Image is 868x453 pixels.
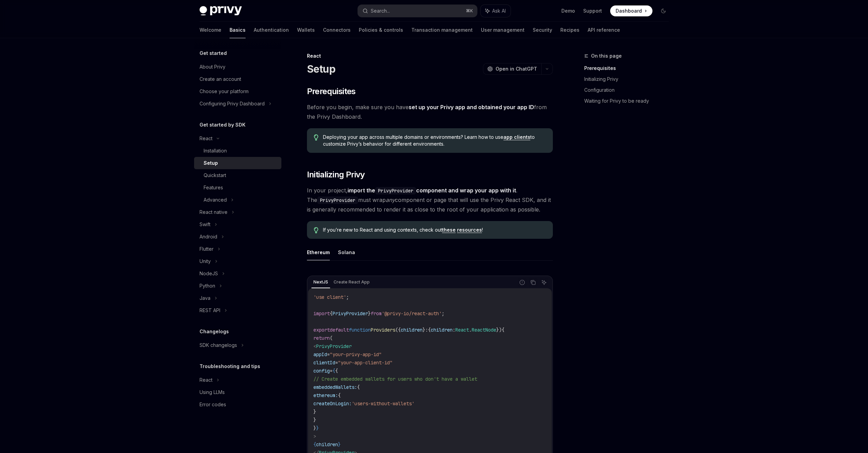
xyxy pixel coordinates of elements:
[371,327,395,333] span: Providers
[540,278,548,287] button: Ask AI
[338,244,355,260] button: Solana
[194,61,281,73] a: About Privy
[200,294,210,302] div: Java
[442,227,456,233] a: these
[368,310,371,317] span: }
[327,351,330,357] span: =
[584,96,674,106] a: Waiting for Privy to be ready
[313,360,335,366] span: clientId
[307,63,335,75] h1: Setup
[483,63,541,75] button: Open in ChatGPT
[307,102,553,121] span: Before you begin, make sure you have from the Privy Dashboard.
[313,343,316,349] span: <
[330,335,333,341] span: (
[194,157,281,169] a: Setup
[313,433,316,439] span: >
[200,22,221,38] a: Welcome
[307,53,553,59] div: React
[307,86,356,97] span: Prerequisites
[307,169,365,180] span: Initializing Privy
[533,22,552,38] a: Security
[583,8,602,14] a: Support
[194,181,281,194] a: Features
[297,22,315,38] a: Wallets
[200,134,212,143] div: React
[204,147,227,155] div: Installation
[371,7,390,15] div: Search...
[333,310,368,317] span: PrivyProvider
[338,360,393,366] span: "your-app-client-id"
[502,327,504,333] span: {
[428,327,431,333] span: {
[200,376,212,384] div: React
[518,278,527,287] button: Report incorrect code
[330,351,382,357] span: "your-privy-app-id"
[335,368,338,374] span: {
[591,52,622,60] span: On this page
[332,278,372,286] div: Create React App
[313,368,330,374] span: config
[200,245,214,253] div: Flutter
[357,384,360,390] span: {
[194,169,281,181] a: Quickstart
[194,145,281,157] a: Installation
[457,227,482,233] a: resources
[313,441,316,448] span: {
[371,310,382,317] span: from
[307,244,330,260] button: Ethereum
[338,392,341,398] span: {
[316,343,352,349] span: PrivyProvider
[359,22,403,38] a: Policies & controls
[409,104,534,111] a: set up your Privy app and obtained your app ID
[616,8,642,14] span: Dashboard
[317,196,358,204] code: PrivyProvider
[472,327,496,333] span: ReactNode
[254,22,289,38] a: Authentication
[230,22,246,38] a: Basics
[386,196,395,203] em: any
[375,187,416,194] code: PrivyProvider
[313,384,357,390] span: embeddedWallets:
[200,282,215,290] div: Python
[658,5,669,16] button: Toggle dark mode
[200,233,217,241] div: Android
[466,8,473,14] span: ⌘ K
[200,362,260,370] h5: Troubleshooting and tips
[584,85,674,96] a: Configuration
[423,327,425,333] span: }
[200,341,237,349] div: SDK changelogs
[330,310,333,317] span: {
[584,74,674,85] a: Initializing Privy
[330,327,349,333] span: default
[481,5,511,17] button: Ask AI
[200,87,249,96] div: Choose your platform
[313,376,477,382] span: // Create embedded wallets for users who don't have a wallet
[455,327,469,333] span: React
[496,65,537,72] span: Open in ChatGPT
[330,368,333,374] span: =
[352,400,414,407] span: 'users-without-wallets'
[311,278,330,286] div: NextJS
[307,186,553,214] span: In your project, . The must wrap component or page that will use the Privy React SDK, and it is g...
[442,310,444,317] span: ;
[610,5,652,16] a: Dashboard
[204,159,218,167] div: Setup
[401,327,423,333] span: children
[200,121,246,129] h5: Get started by SDK
[313,310,330,317] span: import
[313,294,346,300] span: 'use client'
[323,22,351,38] a: Connectors
[588,22,620,38] a: API reference
[313,335,330,341] span: return
[200,208,227,216] div: React native
[200,327,229,336] h5: Changelogs
[560,22,579,38] a: Recipes
[316,441,338,448] span: children
[313,351,327,357] span: appId
[358,5,477,17] button: Search...⌘K
[469,327,472,333] span: .
[204,196,227,204] div: Advanced
[323,227,546,233] span: If you’re new to React and using contexts, check out !
[503,134,530,140] a: app clients
[200,75,241,83] div: Create an account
